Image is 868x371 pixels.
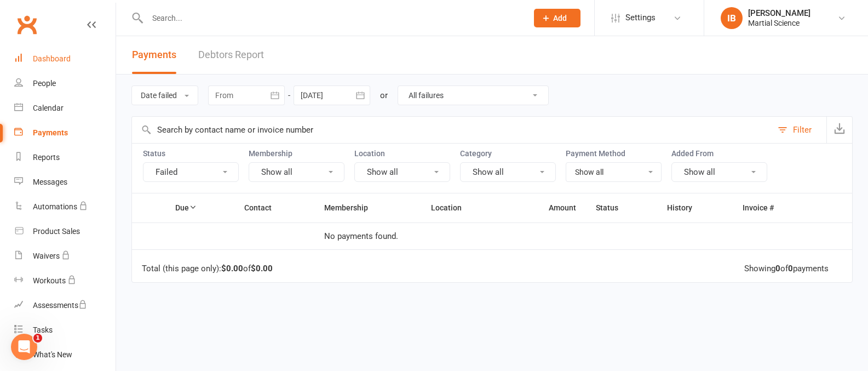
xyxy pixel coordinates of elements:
div: Tasks [33,326,53,334]
label: Membership [249,149,344,158]
button: Payments [132,36,176,74]
div: Calendar [33,104,64,112]
button: Failed [143,162,239,182]
a: Debtors Report [198,36,264,74]
strong: 0 [788,264,793,273]
a: People [14,71,116,96]
iframe: Intercom live chat [11,334,37,360]
button: Show all [249,162,344,182]
strong: $0.00 [221,264,243,273]
button: Show all [354,162,450,182]
a: Assessments [14,293,116,318]
th: Contact [234,193,314,222]
th: Amount [507,193,586,222]
button: Show all [460,162,556,182]
a: Workouts [14,269,116,293]
div: IB [721,7,743,29]
div: [PERSON_NAME] [748,8,810,18]
label: Added From [671,149,767,158]
label: Status [143,149,239,158]
div: Assessments [33,301,87,310]
th: Status [586,193,657,222]
span: Payments [132,49,176,60]
a: Clubworx [13,11,41,38]
a: Automations [14,195,116,219]
a: Messages [14,170,116,195]
th: Invoice # [733,193,819,222]
div: Reports [33,153,60,162]
div: Payments [33,128,68,137]
th: History [657,193,733,222]
div: People [33,79,56,88]
div: or [380,89,388,102]
button: Add [534,9,580,27]
button: Filter [772,117,826,143]
strong: 0 [775,264,780,273]
div: Messages [33,178,67,186]
a: Waivers [14,244,116,269]
span: 1 [33,334,42,343]
th: Membership [314,193,422,222]
button: Show all [671,162,767,182]
label: Category [460,149,556,158]
a: Tasks [14,318,116,343]
label: Payment Method [566,149,662,158]
div: Product Sales [33,227,80,236]
th: Due [165,193,235,222]
span: Add [553,14,567,22]
div: Workouts [33,276,66,285]
div: Showing of payments [744,264,829,273]
strong: $0.00 [251,264,273,273]
div: Filter [793,123,812,136]
a: Payments [14,121,116,145]
div: What's New [33,350,72,359]
button: Date failed [131,85,198,105]
div: Dashboard [33,54,71,63]
div: Martial Science [748,18,810,28]
div: Total (this page only): of [142,264,273,273]
a: Reports [14,145,116,170]
div: Waivers [33,252,60,260]
td: No payments found. [314,222,586,250]
input: Search... [144,10,520,26]
a: Calendar [14,96,116,121]
th: Location [421,193,506,222]
input: Search by contact name or invoice number [132,117,772,143]
a: Product Sales [14,219,116,244]
span: Settings [625,5,656,30]
a: What's New [14,343,116,367]
label: Location [354,149,450,158]
div: Automations [33,202,77,211]
a: Dashboard [14,47,116,71]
